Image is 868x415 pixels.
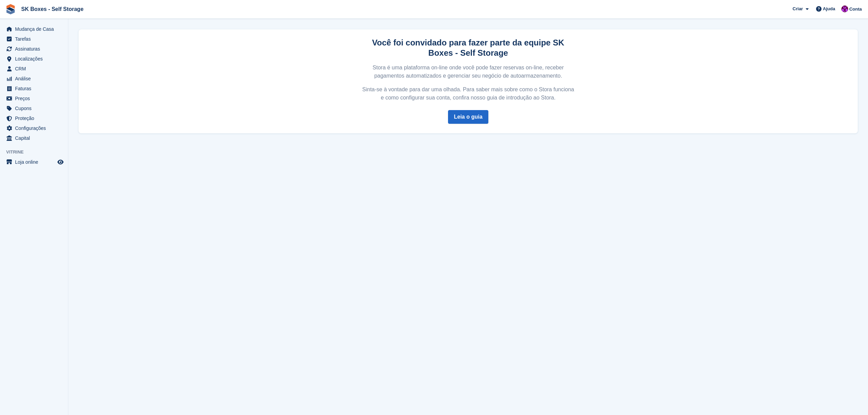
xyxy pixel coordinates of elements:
[360,85,576,102] p: Sinta-se à vontade para dar uma olhada. Para saber mais sobre como o Stora funciona e como config...
[15,64,56,73] span: CRM
[3,34,65,44] a: menu
[823,5,835,12] span: Ajuda
[3,54,65,64] a: menu
[792,5,803,12] span: Criar
[3,104,65,113] a: menu
[448,110,488,124] a: Leia o guia
[3,133,65,143] a: menu
[3,74,65,83] a: menu
[15,44,56,54] span: Assinaturas
[18,3,86,15] a: SK Boxes - Self Storage
[3,113,65,123] a: menu
[56,158,65,166] a: Loja de pré-visualização
[841,5,848,12] img: Mateus Cassange
[15,123,56,133] span: Configurações
[15,157,56,167] span: Loja online
[849,6,862,13] span: Conta
[15,113,56,123] span: Proteção
[15,54,56,64] span: Localizações
[15,74,56,83] span: Análise
[3,123,65,133] a: menu
[3,24,65,34] a: menu
[15,84,56,93] span: Faturas
[15,133,56,143] span: Capital
[3,157,65,167] a: menu
[15,24,56,34] span: Mudança de Casa
[3,64,65,73] a: menu
[3,84,65,93] a: menu
[15,94,56,103] span: Preços
[372,38,564,57] strong: Você foi convidado para fazer parte da equipe SK Boxes - Self Storage
[15,34,56,44] span: Tarefas
[6,149,68,156] span: Vitrine
[3,44,65,54] a: menu
[15,104,56,113] span: Cupons
[5,4,16,14] img: stora-icon-8386f47178a22dfd0bd8f6a31ec36ba5ce8667c1dd55bd0f319d3a0aa187defe.svg
[360,64,576,80] p: Stora é uma plataforma on-line onde você pode fazer reservas on-line, receber pagamentos automati...
[3,94,65,103] a: menu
